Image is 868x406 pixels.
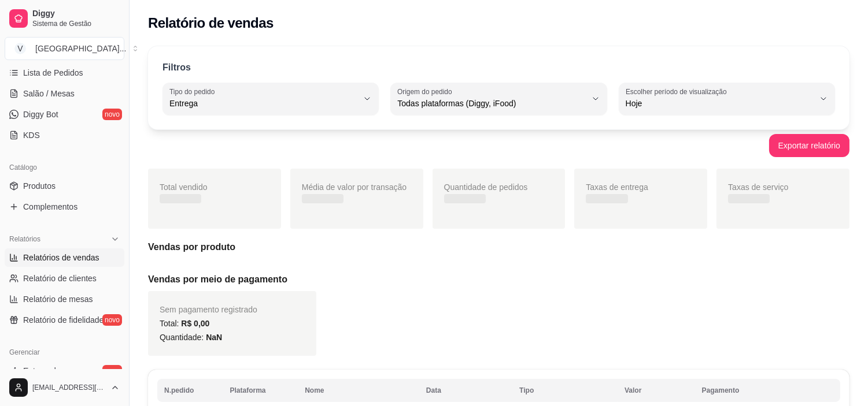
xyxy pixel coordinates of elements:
[148,273,849,286] h5: Vendas por meio de pagamento
[169,98,358,109] span: Entrega
[5,374,124,401] button: [EMAIL_ADDRESS][DOMAIN_NAME]
[23,201,77,213] span: Complementos
[32,383,106,392] span: [EMAIL_ADDRESS][DOMAIN_NAME]
[23,314,104,326] span: Relatório de fidelidade
[160,305,257,314] span: Sem pagamento registrado
[619,83,835,115] button: Escolher período de visualizaçãoHoje
[626,87,730,96] label: Escolher período de visualização
[728,182,788,192] span: Taxas de serviço
[169,87,219,96] label: Tipo do pedido
[181,319,209,328] span: R$ 0,00
[5,311,124,329] a: Relatório de fidelidadenovo
[23,88,75,99] span: Salão / Mesas
[5,362,124,380] a: Entregadoresnovo
[23,109,58,120] span: Diggy Bot
[23,365,72,377] span: Entregadores
[32,19,120,28] span: Sistema de Gestão
[14,43,26,54] span: V
[586,182,648,192] span: Taxas de entrega
[444,182,528,192] span: Quantidade de pedidos
[148,14,274,32] h2: Relatório de vendas
[162,83,379,115] button: Tipo do pedidoEntrega
[23,129,40,141] span: KDS
[162,61,191,75] p: Filtros
[397,98,586,109] span: Todas plataformas (Diggy, iFood)
[35,43,126,54] div: [GEOGRAPHIC_DATA] ...
[160,182,208,192] span: Total vendido
[160,319,209,328] span: Total:
[23,180,56,192] span: Produtos
[206,333,222,342] span: NaN
[5,343,124,362] div: Gerenciar
[5,105,124,124] a: Diggy Botnovo
[23,252,99,263] span: Relatórios de vendas
[160,333,222,342] span: Quantidade:
[23,273,97,284] span: Relatório de clientes
[397,87,456,96] label: Origem do pedido
[5,64,124,82] a: Lista de Pedidos
[9,234,40,244] span: Relatórios
[769,134,849,157] button: Exportar relatório
[5,158,124,177] div: Catálogo
[5,269,124,288] a: Relatório de clientes
[5,177,124,195] a: Produtos
[5,84,124,103] a: Salão / Mesas
[5,290,124,308] a: Relatório de mesas
[5,37,124,60] button: Select a team
[5,198,124,216] a: Complementos
[5,5,124,32] a: DiggySistema de Gestão
[626,98,814,109] span: Hoje
[5,248,124,267] a: Relatórios de vendas
[32,9,120,19] span: Diggy
[23,293,93,305] span: Relatório de mesas
[302,182,407,192] span: Média de valor por transação
[390,83,607,115] button: Origem do pedidoTodas plataformas (Diggy, iFood)
[148,240,849,254] h5: Vendas por produto
[5,126,124,144] a: KDS
[23,67,83,79] span: Lista de Pedidos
